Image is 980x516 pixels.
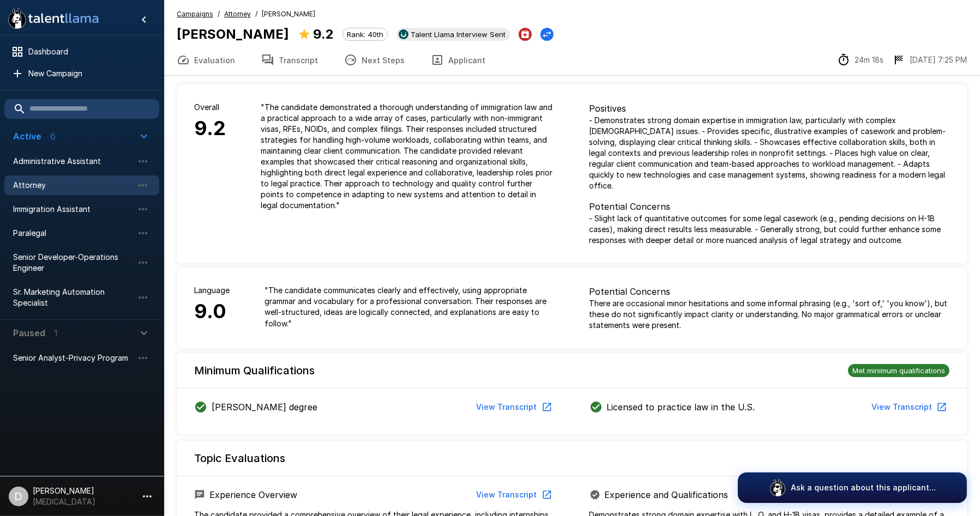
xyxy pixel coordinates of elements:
[910,54,967,65] p: [DATE] 7:25 PM
[313,26,334,42] b: 9.2
[194,102,226,113] p: Overall
[248,45,331,75] button: Transcript
[769,479,786,496] img: logo_glasses@2x.png
[164,45,248,75] button: Evaluation
[738,472,967,503] button: Ask a question about this applicant...
[194,450,285,467] h6: Topic Evaluations
[867,397,949,417] button: View Transcript
[418,45,498,75] button: Applicant
[472,485,555,505] button: View Transcript
[605,488,729,501] p: Experience and Qualifications
[218,9,220,20] span: /
[177,26,289,42] b: [PERSON_NAME]
[261,102,555,211] p: " The candidate demonstrated a thorough understanding of immigration law and a practical approach...
[399,29,408,39] img: ukg_logo.jpeg
[590,285,950,298] p: Potential Concerns
[848,366,949,375] span: Met minimum qualifications
[343,30,387,39] span: Rank: 40th
[519,28,532,41] button: Archive Applicant
[590,102,950,115] p: Positives
[264,285,555,329] p: " The candidate communicates clearly and effectively, using appropriate grammar and vocabulary fo...
[406,30,510,39] span: Talent Llama Interview Sent
[590,200,950,213] p: Potential Concerns
[607,400,755,414] p: Licensed to practice law in the U.S.
[540,28,554,41] button: Change Stage
[194,296,230,327] h6: 9.0
[590,298,950,331] p: There are occasional minor hesitations and some informal phrasing (e.g., 'sort of,' 'you know'), ...
[837,53,883,66] div: The time between starting and completing the interview
[194,285,230,296] p: Language
[590,115,950,191] p: - Demonstrates strong domain expertise in immigration law, particularly with complex [DEMOGRAPHIC...
[791,482,936,493] p: Ask a question about this applicant...
[590,213,950,246] p: - Slight lack of quantitative outcomes for some legal casework (e.g., pending decisions on H-1B c...
[396,28,510,41] div: View profile in UKG
[331,45,418,75] button: Next Steps
[855,54,883,65] p: 24m 18s
[255,9,257,20] span: /
[892,53,967,66] div: The date and time when the interview was completed
[472,397,555,417] button: View Transcript
[194,113,226,144] h6: 9.2
[212,400,317,414] p: [PERSON_NAME] degree
[209,488,297,501] p: Experience Overview
[194,362,315,379] h6: Minimum Qualifications
[224,10,251,18] u: Attorney
[177,10,213,18] u: Campaigns
[262,9,315,20] span: [PERSON_NAME]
